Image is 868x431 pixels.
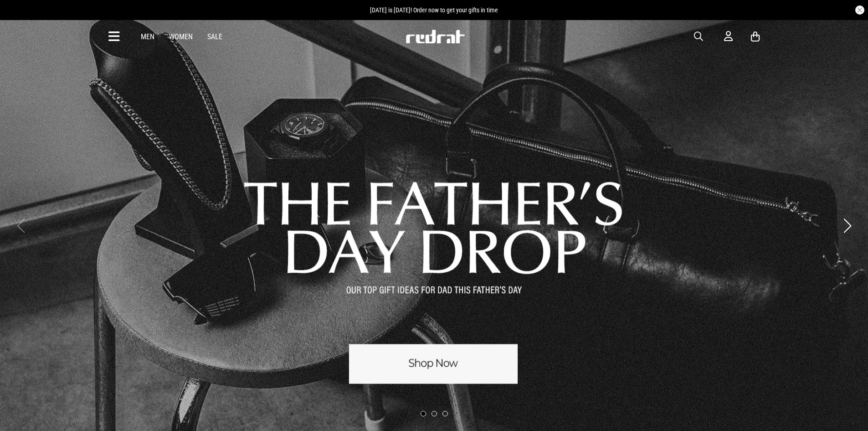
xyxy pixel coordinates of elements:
a: Women [169,32,193,41]
a: Men [141,32,154,41]
button: Previous slide [15,216,27,236]
span: [DATE] is [DATE]! Order now to get your gifts in time [370,6,498,14]
img: Redrat logo [405,30,465,43]
a: Sale [207,32,222,41]
button: Next slide [841,216,853,236]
